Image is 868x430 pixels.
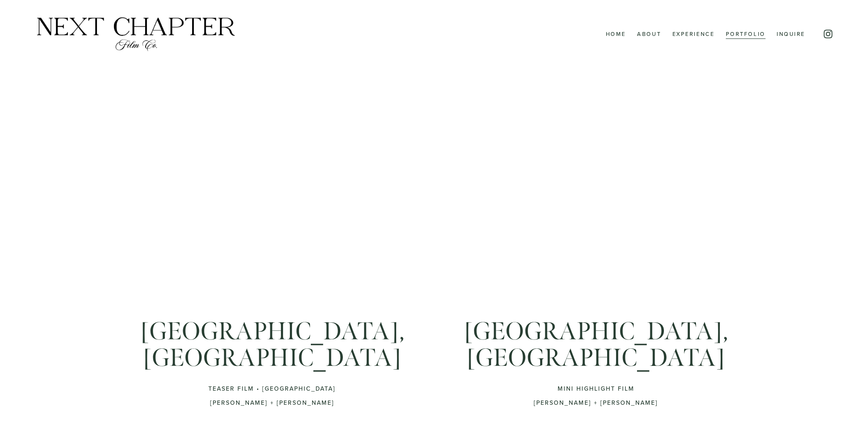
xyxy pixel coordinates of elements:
[823,29,833,39] a: Instagram
[726,29,766,40] a: Portfolio
[140,316,409,373] span: [GEOGRAPHIC_DATA], [GEOGRAPHIC_DATA]
[464,316,733,373] span: [GEOGRAPHIC_DATA], [GEOGRAPHIC_DATA]
[606,29,626,40] a: Home
[135,399,409,406] p: [PERSON_NAME] + [PERSON_NAME]
[459,399,733,406] p: [PERSON_NAME] + [PERSON_NAME]
[459,126,733,280] iframe: Lakeside Resort | Abdullah + Kelly 09 • 07 • 2024
[135,385,409,392] p: Teaser Film • [GEOGRAPHIC_DATA]
[637,29,661,40] a: About
[35,16,237,53] img: Next Chapter Film Co.
[672,29,715,40] a: Experience
[777,29,805,40] a: Inquire
[459,385,733,392] p: Mini Highlight Film
[135,126,409,280] iframe: Hotel Del Coronado Wedding | Johnny + Kelli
